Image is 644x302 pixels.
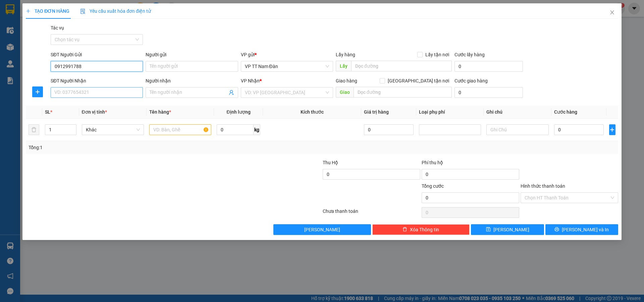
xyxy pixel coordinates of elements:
[493,226,529,233] span: [PERSON_NAME]
[149,124,211,135] input: VD: Bàn, Ghế
[336,61,351,71] span: Lấy
[603,3,622,22] button: Close
[80,8,151,14] span: Yêu cầu xuất hóa đơn điện tử
[423,51,452,58] span: Lấy tận nơi
[322,207,421,219] div: Chưa thanh toán
[471,224,544,235] button: save[PERSON_NAME]
[149,109,171,115] span: Tên hàng
[336,52,355,57] span: Lấy hàng
[385,77,452,84] span: [GEOGRAPHIC_DATA] tận nơi
[562,226,609,233] span: [PERSON_NAME] và In
[29,144,249,151] div: Tổng: 1
[484,106,551,119] th: Ghi chú
[245,61,329,71] span: VP TT Nam Đàn
[416,106,484,119] th: Loại phụ phí
[241,51,333,58] div: VP gửi
[229,90,234,95] span: user-add
[554,227,559,232] span: printer
[51,77,143,84] div: SĐT Người Nhận
[29,124,39,135] button: delete
[80,9,86,14] img: icon
[354,87,452,98] input: Dọc đường
[486,124,548,135] input: Ghi Chú
[51,25,64,31] label: Tác vụ
[372,224,470,235] button: deleteXóa Thông tin
[364,124,414,135] input: 0
[304,226,340,233] span: [PERSON_NAME]
[454,52,485,57] label: Cước lấy hàng
[146,77,238,84] div: Người nhận
[609,10,615,15] span: close
[301,109,324,115] span: Kích thước
[402,227,407,232] span: delete
[554,109,577,115] span: Cước hàng
[241,78,260,83] span: VP Nhận
[146,51,238,58] div: Người gửi
[336,78,357,83] span: Giao hàng
[254,124,260,135] span: kg
[32,86,43,97] button: plus
[422,183,444,189] span: Tổng cước
[26,9,31,13] span: plus
[33,89,43,95] span: plus
[454,78,488,83] label: Cước giao hàng
[454,87,523,98] input: Cước giao hàng
[86,125,140,135] span: Khác
[410,226,439,233] span: Xóa Thông tin
[454,61,523,72] input: Cước lấy hàng
[82,109,107,115] span: Đơn vị tính
[609,127,615,132] span: plus
[336,87,354,98] span: Giao
[273,224,371,235] button: [PERSON_NAME]
[26,8,69,14] span: TẠO ĐƠN HÀNG
[45,109,50,115] span: SL
[521,183,565,189] label: Hình thức thanh toán
[422,159,519,169] div: Phí thu hộ
[51,51,143,58] div: SĐT Người Gửi
[226,109,250,115] span: Định lượng
[486,227,491,232] span: save
[323,160,338,165] span: Thu Hộ
[545,224,618,235] button: printer[PERSON_NAME] và In
[351,61,452,71] input: Dọc đường
[364,109,389,115] span: Giá trị hàng
[609,124,615,135] button: plus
